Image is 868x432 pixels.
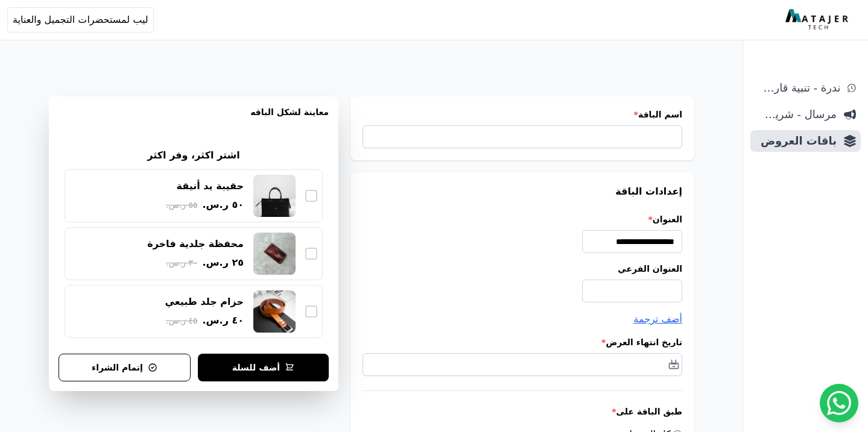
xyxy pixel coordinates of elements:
div: حزام جلد طبيعي [165,295,244,308]
label: تاريخ انتهاء العرض [363,336,682,348]
div: حقيبة يد أنيقة [177,180,244,193]
span: مرسال - شريط دعاية [755,106,837,123]
span: ٥٥ ر.س. [166,199,197,211]
label: اسم الباقة [363,108,682,121]
button: إتمام الشراء [59,354,191,381]
h2: اشتر اكثر، وفر اكثر [147,148,239,163]
img: حزام جلد طبيعي [253,290,296,333]
img: محفظة جلدية فاخرة [253,233,296,275]
button: ليب لمستحضرات التجميل والعناية [7,7,154,33]
a: مرسال - شريط دعاية [750,104,861,125]
a: ندرة - تنبية قارب علي النفاذ [750,77,861,99]
span: ٤٥ ر.س. [166,315,197,327]
h3: معاينة لشكل الباقه [59,106,329,133]
span: ٤٠ ر.س. [202,313,244,328]
span: ليب لمستحضرات التجميل والعناية [13,13,148,27]
label: العنوان [363,213,682,225]
span: ٢٥ ر.س. [202,255,244,270]
h3: إعدادات الباقة [363,184,682,199]
img: MatajerTech Logo [785,9,851,31]
a: باقات العروض [750,130,861,152]
label: طبق الباقة على [363,405,682,418]
span: باقات العروض [755,133,837,149]
span: ٥٠ ر.س. [202,198,244,212]
label: العنوان الفرعي [363,263,682,275]
span: ندرة - تنبية قارب علي النفاذ [755,80,840,96]
button: أضف ترجمة [633,312,682,327]
img: حقيبة يد أنيقة [253,175,296,217]
div: محفظة جلدية فاخرة [147,237,244,251]
span: ٣٠ ر.س. [166,257,197,269]
span: أضف ترجمة [633,313,682,325]
button: أضف للسلة [198,354,329,381]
